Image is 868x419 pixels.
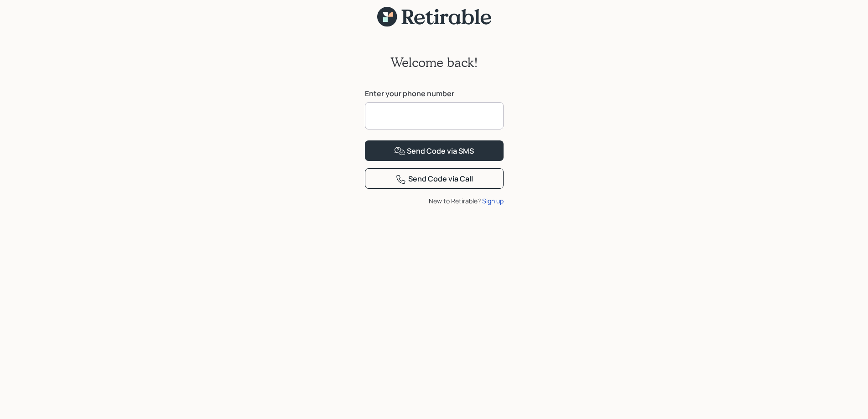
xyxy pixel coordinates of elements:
h2: Welcome back! [390,55,478,70]
div: Send Code via SMS [394,146,474,157]
button: Send Code via Call [365,168,504,189]
button: Send Code via SMS [365,140,504,161]
div: Sign up [482,196,504,206]
div: Send Code via Call [395,174,473,185]
label: Enter your phone number [365,88,504,98]
div: New to Retirable? [365,196,504,206]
